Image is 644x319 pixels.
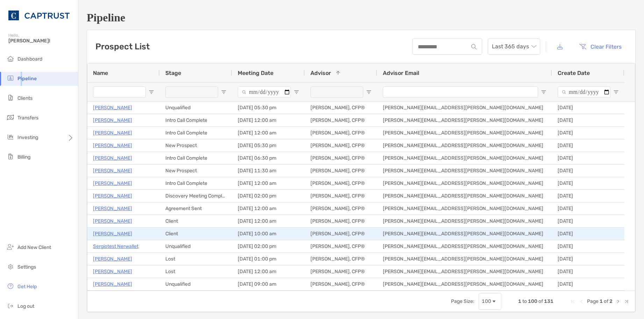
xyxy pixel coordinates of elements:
div: [PERSON_NAME][EMAIL_ADDRESS][PERSON_NAME][DOMAIN_NAME] [377,228,552,240]
div: [PERSON_NAME], CFP® [305,165,377,177]
div: [PERSON_NAME][EMAIL_ADDRESS][PERSON_NAME][DOMAIN_NAME] [377,278,552,290]
a: [PERSON_NAME] [93,154,132,162]
span: Settings [17,264,36,270]
div: [DATE] [552,102,624,114]
div: [DATE] 10:00 am [232,228,305,240]
div: [DATE] [552,228,624,240]
div: [PERSON_NAME][EMAIL_ADDRESS][PERSON_NAME][DOMAIN_NAME] [377,240,552,252]
span: Dashboard [17,56,42,62]
p: [PERSON_NAME] [93,217,132,226]
div: [PERSON_NAME], CFP® [305,177,377,189]
div: Lost [160,253,232,265]
div: [DATE] [552,265,624,278]
div: [DATE] 12:00 am [232,177,305,189]
img: billing icon [6,152,15,161]
span: of [538,298,543,304]
div: [DATE] [552,127,624,139]
div: [PERSON_NAME][EMAIL_ADDRESS][PERSON_NAME][DOMAIN_NAME] [377,190,552,202]
p: [PERSON_NAME] [93,280,132,289]
span: Page [587,298,599,304]
div: [DATE] 12:00 am [232,114,305,126]
span: Advisor Email [383,70,419,76]
div: Next Page [615,299,621,304]
div: [DATE] 12:00 am [232,215,305,227]
button: Open Filter Menu [541,89,546,95]
div: [PERSON_NAME], CFP® [305,190,377,202]
span: Add New Client [17,244,51,250]
div: Intro Call Complete [160,177,232,189]
span: Name [93,70,108,76]
div: New Prospect [160,139,232,152]
img: dashboard icon [6,54,15,63]
a: [PERSON_NAME] [93,141,132,150]
img: logout icon [6,301,15,310]
a: [PERSON_NAME] [93,229,132,238]
input: Name Filter Input [93,86,146,98]
input: Meeting Date Filter Input [238,86,291,98]
div: [DATE] [552,202,624,215]
div: [DATE] 12:00 am [232,265,305,278]
img: input icon [471,44,477,49]
img: settings icon [6,262,15,271]
div: [PERSON_NAME][EMAIL_ADDRESS][PERSON_NAME][DOMAIN_NAME] [377,114,552,126]
span: Clients [17,95,33,101]
div: [PERSON_NAME][EMAIL_ADDRESS][PERSON_NAME][DOMAIN_NAME] [377,152,552,164]
div: [PERSON_NAME], CFP® [305,278,377,290]
div: [PERSON_NAME], CFP® [305,202,377,215]
span: Pipeline [17,76,37,82]
div: [DATE] 02:00 pm [232,190,305,202]
div: Unqualified [160,102,232,114]
span: to [522,298,527,304]
div: Previous Page [579,299,584,304]
img: investing icon [6,133,15,141]
div: [DATE] 05:30 pm [232,139,305,152]
div: [DATE] [552,165,624,177]
a: [PERSON_NAME] [93,267,132,276]
div: Intro Call Complete [160,114,232,126]
div: Discovery Meeting Complete [160,190,232,202]
div: Client [160,215,232,227]
div: [PERSON_NAME][EMAIL_ADDRESS][PERSON_NAME][DOMAIN_NAME] [377,253,552,265]
a: [PERSON_NAME] [93,255,132,263]
div: [PERSON_NAME], CFP® [305,139,377,152]
div: [PERSON_NAME], CFP® [305,240,377,252]
a: Sergiotest Nerwallet [93,242,138,251]
a: [PERSON_NAME] [93,129,132,137]
div: [DATE] 12:00 am [232,202,305,215]
div: [PERSON_NAME][EMAIL_ADDRESS][PERSON_NAME][DOMAIN_NAME] [377,177,552,189]
p: [PERSON_NAME] [93,179,132,188]
div: New Prospect [160,165,232,177]
div: [PERSON_NAME], CFP® [305,127,377,139]
div: Intro Call Complete [160,152,232,164]
div: First Page [570,299,576,304]
span: 2 [609,298,613,304]
span: Transfers [17,115,38,121]
span: 131 [544,298,553,304]
div: [DATE] [552,114,624,126]
img: get-help icon [6,282,15,290]
div: [PERSON_NAME], CFP® [305,228,377,240]
div: [PERSON_NAME][EMAIL_ADDRESS][PERSON_NAME][DOMAIN_NAME] [377,202,552,215]
span: Billing [17,154,30,160]
div: [DATE] [552,215,624,227]
div: Unqualified [160,278,232,290]
div: [PERSON_NAME], CFP® [305,253,377,265]
div: [PERSON_NAME], CFP® [305,152,377,164]
button: Open Filter Menu [149,89,154,95]
h1: Pipeline [87,11,636,24]
div: [DATE] [552,240,624,252]
div: [PERSON_NAME], CFP® [305,114,377,126]
p: [PERSON_NAME] [93,192,132,200]
input: Create Date Filter Input [558,86,610,98]
div: [DATE] [552,278,624,290]
p: [PERSON_NAME] [93,103,132,112]
div: [PERSON_NAME], CFP® [305,102,377,114]
div: [DATE] 02:00 pm [232,240,305,252]
div: Last Page [624,299,629,304]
